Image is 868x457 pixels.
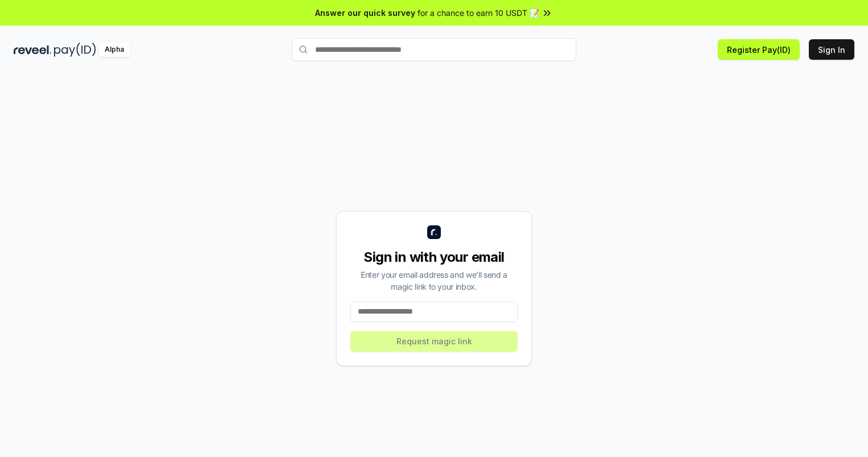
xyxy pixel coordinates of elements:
img: reveel_dark [14,43,52,57]
button: Sign In [809,39,854,60]
span: Answer our quick survey [315,7,415,19]
button: Register Pay(ID) [718,39,800,60]
img: logo_small [427,225,441,239]
div: Enter your email address and we’ll send a magic link to your inbox. [350,269,518,293]
span: for a chance to earn 10 USDT 📝 [418,7,539,19]
img: pay_id [54,43,96,57]
div: Alpha [98,43,130,57]
div: Sign in with your email [350,248,518,266]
